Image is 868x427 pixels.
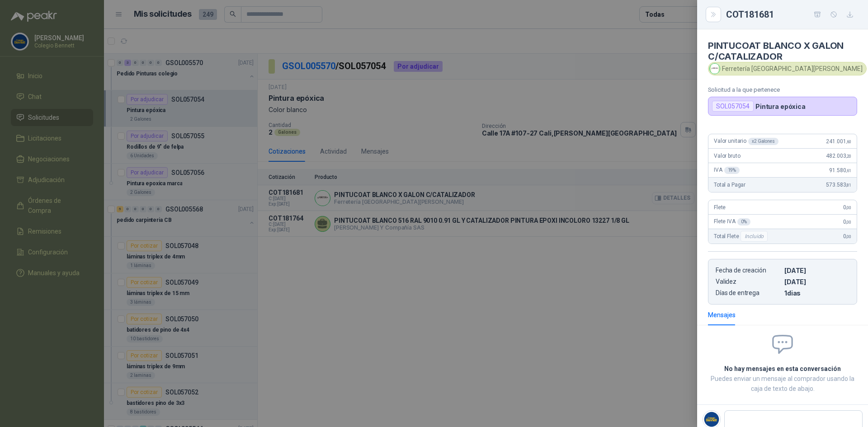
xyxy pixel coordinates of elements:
span: ,60 [846,139,851,144]
span: 0 [843,204,851,211]
span: ,00 [846,234,851,239]
button: Close [708,9,719,20]
div: 19 % [724,167,740,174]
h4: PINTUCOAT BLANCO X GALON C/CATALIZADOR [708,40,857,62]
span: IVA [714,167,740,174]
span: Flete IVA [714,218,750,225]
span: ,81 [846,183,851,188]
span: 241.001 [826,138,851,145]
span: 91.580 [829,167,851,174]
span: ,00 [846,220,851,225]
div: SOL057054 [712,101,754,112]
span: ,61 [846,168,851,173]
p: 1 dias [784,289,849,297]
span: 573.583 [826,182,851,188]
div: Incluido [741,231,768,242]
div: x 2 Galones [748,138,778,145]
p: Solicitud a la que pertenece [708,86,857,93]
span: ,20 [846,154,851,159]
span: Total a Pagar [714,182,745,188]
img: Company Logo [710,64,720,74]
span: 482.003 [826,153,851,159]
h2: No hay mensajes en esta conversación [708,364,857,374]
span: Valor unitario [714,138,778,145]
div: COT181681 [726,7,857,22]
span: 0 [843,219,851,225]
span: ,00 [846,205,851,210]
p: Días de entrega [716,289,781,297]
span: 0 [843,233,851,239]
span: Flete [714,204,726,211]
div: Ferretería [GEOGRAPHIC_DATA][PERSON_NAME] [708,62,867,75]
span: Total Flete [714,231,769,242]
p: [DATE] [784,278,849,286]
p: Fecha de creación [716,267,781,274]
div: Mensajes [708,310,736,320]
p: [DATE] [784,267,849,274]
div: 0 % [737,218,750,225]
p: Puedes enviar un mensaje al comprador usando la caja de texto de abajo. [708,374,857,394]
p: Pintura epóxica [755,103,806,110]
span: Valor bruto [714,153,740,159]
p: Validez [716,278,781,286]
